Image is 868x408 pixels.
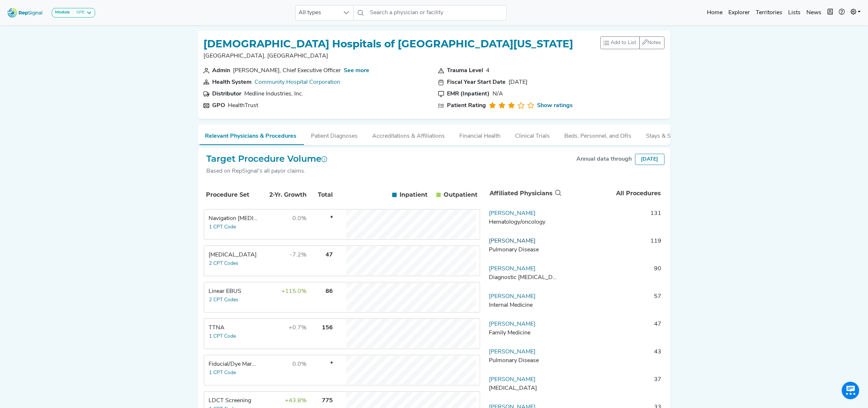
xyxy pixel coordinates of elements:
div: [DATE] [509,78,528,87]
th: Procedure Set [205,183,260,207]
td: 47 [563,320,665,342]
a: [PERSON_NAME] [489,266,536,272]
div: Health System [213,78,252,87]
span: +115.0% [282,289,307,294]
div: Hematology/oncology [489,218,560,227]
span: 86 [326,289,333,294]
div: Navigation Bronchoscopy [209,214,259,223]
button: Clinical Trials [508,125,557,144]
div: Annual data through [577,155,632,164]
div: LDCT Screening [209,396,259,405]
span: 0.0% [293,216,307,221]
td: 90 [563,264,665,286]
a: [PERSON_NAME] [489,377,536,382]
div: Fiscal Year Start Date [447,78,506,87]
button: 2 CPT Codes [209,296,239,304]
button: 1 CPT Code [209,369,237,377]
div: Transbronchial Biopsy [209,251,259,259]
a: Home [704,5,725,20]
button: Intel Book [824,5,836,20]
a: [PERSON_NAME] [489,294,536,299]
td: 43 [563,348,665,369]
div: 4 [486,66,490,75]
td: 131 [563,209,665,231]
div: Trauma Level [447,66,483,75]
div: Distributor [213,90,242,98]
button: Financial Health [452,125,508,144]
button: Beds, Personnel, and ORs [557,125,639,144]
button: Stays & Services [639,125,697,144]
td: 57 [563,292,665,314]
th: 2-Yr. Growth [261,183,308,207]
a: [PERSON_NAME] [489,211,536,216]
input: Search a physician or facility [367,5,507,20]
div: Diagnostic Radiology [489,273,560,282]
button: Relevant Physicians & Procedures [198,125,304,145]
button: 2 CPT Codes [209,259,239,268]
span: +43.8% [285,398,307,404]
div: EMR (Inpatient) [447,90,490,98]
span: 775 [322,398,333,404]
div: Justin Doss, Chief Executive Officer [233,66,341,75]
a: Community Hospital Corporation [255,79,340,85]
div: Radiation Oncology [489,384,560,393]
div: [PERSON_NAME], Chief Executive Officer [233,66,341,75]
button: 1 CPT Code [209,223,237,231]
a: [PERSON_NAME] [489,321,536,327]
div: N/A [493,90,503,98]
button: Patient Diagnoses [304,125,365,144]
button: Notes [639,36,665,49]
span: All types [296,5,339,20]
h2: Target Procedure Volume [207,154,328,164]
div: SPE [73,10,85,16]
div: Community Hospital Corporation [255,78,340,87]
div: Fiducial/Dye Marking [209,360,259,369]
span: Inpatient [400,191,428,199]
div: Pulmonary Disease [489,246,560,254]
td: 119 [563,237,665,259]
a: Lists [785,5,803,20]
button: Add to List [600,36,640,49]
div: [DATE] [635,154,665,165]
th: All Procedures [563,181,664,205]
h1: [DEMOGRAPHIC_DATA] Hospitals of [GEOGRAPHIC_DATA][US_STATE] [204,38,573,50]
div: Family Medicine [489,329,560,337]
div: Admin [213,66,230,75]
a: News [803,5,824,20]
span: Notes [648,40,661,46]
strong: Module [55,10,70,15]
a: Explorer [725,5,753,20]
a: See more [344,68,370,74]
div: GPO [213,101,225,110]
a: [PERSON_NAME] [489,238,536,244]
div: Linear EBUS [209,287,259,296]
span: 47 [326,252,333,258]
span: 156 [322,325,333,331]
div: toolbar [600,36,665,49]
button: ModuleSPE [52,8,95,17]
span: +0.7% [289,325,307,331]
td: 37 [563,375,665,397]
a: Show ratings [537,101,573,110]
div: TTNA [209,323,259,332]
a: Territories [753,5,785,20]
p: [GEOGRAPHIC_DATA], [GEOGRAPHIC_DATA] [204,52,573,60]
div: Medline Industries, Inc. [245,90,304,98]
div: Based on RepSignal's all payor claims. [207,167,328,176]
button: 1 CPT Code [209,332,237,341]
div: Patient Rating [447,101,486,110]
span: 0.0% [293,361,307,367]
button: Accreditations & Affiliations [365,125,452,144]
span: Add to List [611,39,637,47]
span: Outpatient [444,191,478,199]
div: Internal Medicine [489,301,560,310]
div: Pulmonary Disease [489,356,560,365]
div: HealthTrust [228,101,258,110]
th: Affiliated Physicians [486,181,563,205]
th: Total [309,183,334,207]
a: [PERSON_NAME] [489,349,536,355]
span: -7.2% [290,252,307,258]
